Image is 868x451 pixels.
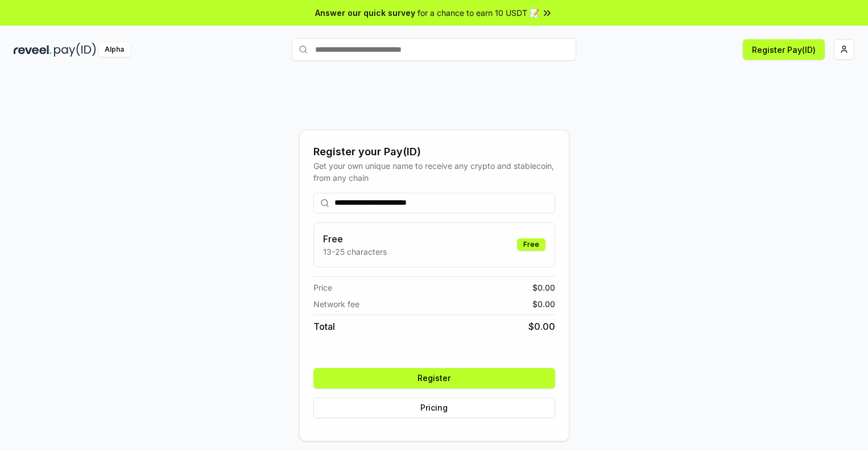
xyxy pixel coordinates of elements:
[323,232,387,246] h3: Free
[517,238,545,251] div: Free
[323,246,387,258] p: 13-25 characters
[313,160,555,184] div: Get your own unique name to receive any crypto and stablecoin, from any chain
[313,368,555,388] button: Register
[313,282,332,293] span: Price
[313,144,555,160] div: Register your Pay(ID)
[528,320,555,333] span: $ 0.00
[98,43,130,57] div: Alpha
[532,298,555,310] span: $ 0.00
[54,43,96,57] img: pay_id
[532,282,555,293] span: $ 0.00
[743,39,825,60] button: Register Pay(ID)
[418,7,539,19] span: for a chance to earn 10 USDT 📝
[313,298,359,310] span: Network fee
[313,398,555,418] button: Pricing
[315,7,415,19] span: Answer our quick survey
[14,43,52,57] img: reveel_dark
[313,320,335,333] span: Total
